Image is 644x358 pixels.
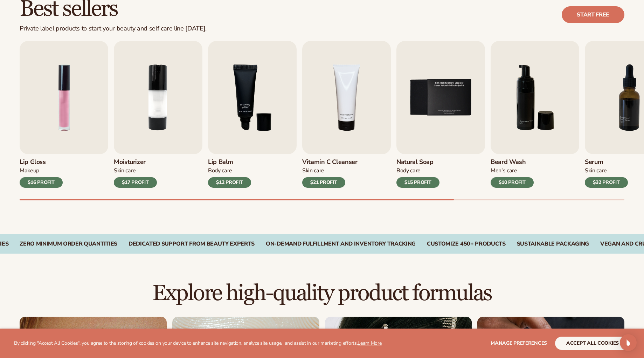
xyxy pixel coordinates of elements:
h2: Explore high-quality product formulas [20,282,624,305]
div: $12 PROFIT [208,177,251,188]
div: $32 PROFIT [585,177,628,188]
a: 3 / 9 [208,41,297,188]
div: Men’s Care [491,167,534,174]
div: CUSTOMIZE 450+ PRODUCTS [427,241,506,247]
div: $15 PROFIT [396,177,439,188]
div: On-Demand Fulfillment and Inventory Tracking [266,241,416,247]
p: By clicking "Accept All Cookies", you agree to the storing of cookies on your device to enhance s... [14,340,382,346]
div: Dedicated Support From Beauty Experts [129,241,255,247]
div: Open Intercom Messenger [620,334,637,351]
a: 2 / 9 [114,41,202,188]
a: 1 / 9 [20,41,108,188]
div: $21 PROFIT [302,177,345,188]
span: Manage preferences [491,340,547,346]
div: SUSTAINABLE PACKAGING [517,241,589,247]
h3: Beard Wash [491,158,534,166]
a: 6 / 9 [491,41,579,188]
button: Manage preferences [491,337,547,350]
div: Makeup [20,167,63,174]
h3: Lip Balm [208,158,251,166]
div: Body Care [396,167,439,174]
a: Start free [562,6,624,23]
a: 5 / 9 [396,41,485,188]
div: Private label products to start your beauty and self care line [DATE]. [20,25,207,33]
button: accept all cookies [555,337,630,350]
h3: Vitamin C Cleanser [302,158,358,166]
h3: Natural Soap [396,158,439,166]
h3: Serum [585,158,628,166]
div: $16 PROFIT [20,177,63,188]
div: Body Care [208,167,251,174]
h3: Lip Gloss [20,158,63,166]
div: Skin Care [114,167,157,174]
div: Skin Care [302,167,358,174]
div: $17 PROFIT [114,177,157,188]
a: Learn More [358,340,381,346]
h3: Moisturizer [114,158,157,166]
div: Skin Care [585,167,628,174]
div: $10 PROFIT [491,177,534,188]
div: Zero Minimum Order QuantitieS [20,241,117,247]
a: 4 / 9 [302,41,391,188]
